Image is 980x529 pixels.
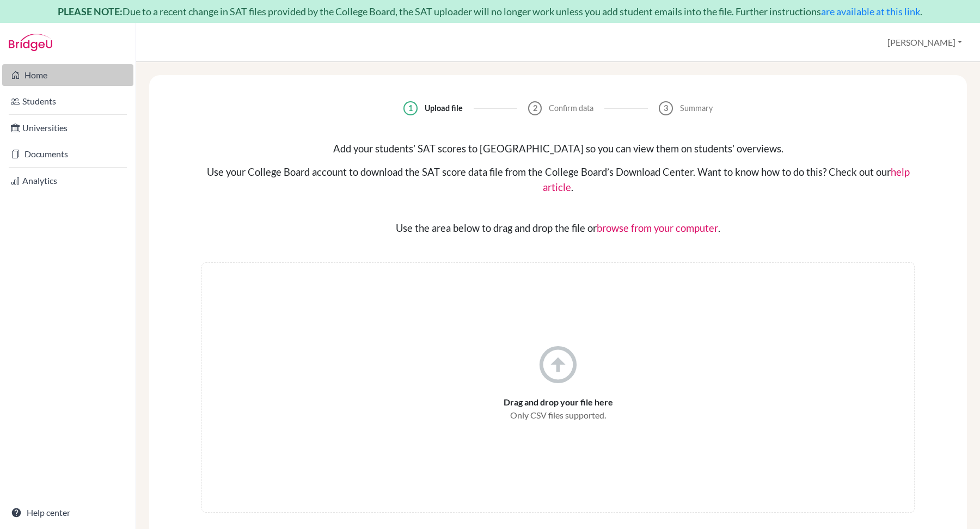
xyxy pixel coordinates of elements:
img: Bridge-U [9,34,52,51]
a: Help center [2,502,133,524]
div: 2 [528,101,542,115]
span: Only CSV files supported. [510,409,606,422]
div: Use the area below to drag and drop the file or . [201,221,915,236]
div: 3 [659,101,673,115]
a: Documents [2,143,133,165]
span: Drag and drop your file here [504,396,613,409]
a: Universities [2,117,133,139]
div: Add your students’ SAT scores to [GEOGRAPHIC_DATA] so you can view them on students’ overviews. [201,142,915,157]
div: Upload file [425,102,463,114]
i: arrow_circle_up [536,342,580,387]
div: Use your College Board account to download the SAT score data file from the College Board’s Downl... [201,165,915,195]
div: Confirm data [549,102,593,114]
div: Summary [680,102,713,114]
a: Home [2,64,133,86]
button: [PERSON_NAME] [883,32,967,53]
a: Students [2,90,133,112]
a: help article [543,166,910,193]
a: Analytics [2,170,133,192]
div: 1 [403,101,418,115]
